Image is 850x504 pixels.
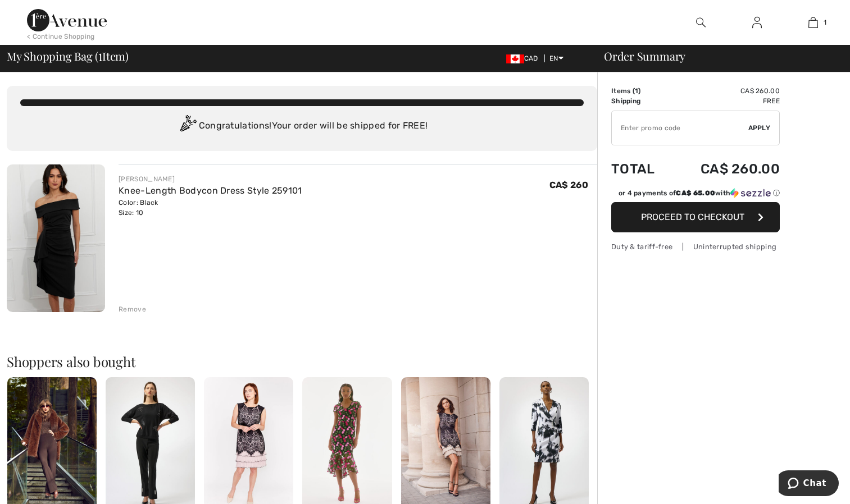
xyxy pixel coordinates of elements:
[676,189,715,197] span: CA$ 65.00
[7,355,597,368] h2: Shoppers also bought
[612,111,748,145] input: Promo code
[611,96,671,106] td: Shipping
[824,17,826,28] span: 1
[808,16,818,29] img: My Bag
[748,123,771,133] span: Apply
[98,48,102,62] span: 1
[611,150,671,188] td: Total
[635,87,638,95] span: 1
[506,54,524,63] img: Canadian Dollar
[696,16,706,29] img: search the website
[619,188,780,198] div: or 4 payments of with
[549,54,563,62] span: EN
[119,304,146,314] div: Remove
[119,185,302,196] a: Knee-Length Bodycon Dress Style 259101
[20,115,584,138] div: Congratulations! Your order will be shipped for FREE!
[743,16,771,30] a: Sign In
[506,54,543,62] span: CAD
[590,51,843,62] div: Order Summary
[785,16,840,29] a: 1
[549,180,588,190] span: CA$ 260
[27,31,95,42] div: < Continue Shopping
[752,16,762,29] img: My Info
[27,9,107,31] img: 1ère Avenue
[671,150,780,188] td: CA$ 260.00
[119,198,302,218] div: Color: Black Size: 10
[611,241,780,252] div: Duty & tariff-free | Uninterrupted shipping
[119,174,302,184] div: [PERSON_NAME]
[671,96,780,106] td: Free
[7,164,105,312] img: Knee-Length Bodycon Dress Style 259101
[730,188,771,198] img: Sezzle
[779,470,839,498] iframe: Opens a widget where you can chat to one of our agents
[7,51,129,62] span: My Shopping Bag ( Item)
[641,212,744,222] span: Proceed to Checkout
[176,115,199,138] img: Congratulation2.svg
[671,86,780,96] td: CA$ 260.00
[611,86,671,96] td: Items ( )
[611,202,780,232] button: Proceed to Checkout
[611,188,780,202] div: or 4 payments ofCA$ 65.00withSezzle Click to learn more about Sezzle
